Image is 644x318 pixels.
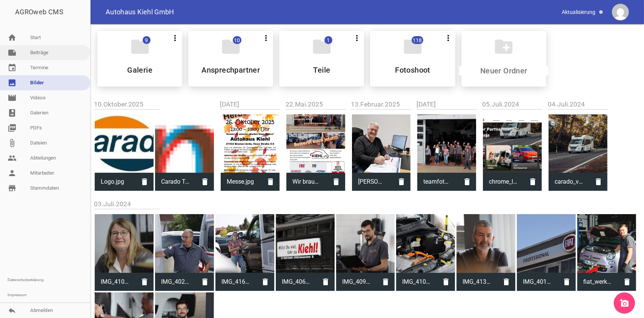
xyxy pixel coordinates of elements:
button: more_vert [350,31,364,44]
h5: Fotoshoot [395,66,430,74]
i: delete [558,273,576,291]
input: Neuer Ordner [459,66,549,75]
span: 118 [412,36,423,44]
h2: 10.Oktober.2025 [94,99,215,110]
div: Galerie [97,31,182,87]
span: T.Duppke.jpg [352,172,393,192]
span: IMG_4020.JPG [155,272,196,292]
i: photo_album [8,108,17,117]
button: more_vert [441,31,455,44]
h2: 03.Juli.2024 [94,199,641,209]
span: 10 [233,36,241,44]
h2: 22.Mai.2025 [286,99,346,110]
div: Teile [279,31,364,87]
h2: 05.Juli.2024 [482,99,543,110]
i: delete [497,273,515,291]
span: IMG_4130.JPG [456,272,497,292]
i: more_vert [261,33,271,43]
span: IMG_4091.JPG [336,272,377,292]
i: delete [317,273,335,291]
div: Fotoshoot [370,31,455,87]
span: fiat_werkstatt.jpg [577,272,618,292]
span: Carado Text.png [155,172,196,192]
i: delete [135,173,154,191]
span: Wir brauchen Dich (002).jpg [286,172,327,192]
i: more_vert [352,33,361,43]
i: folder [402,36,423,57]
i: attach_file [8,138,17,148]
i: image [8,78,17,87]
h5: Teile [313,66,330,74]
i: add_a_photo [620,298,629,307]
span: Messe.jpg [221,172,261,192]
i: home [8,33,17,42]
i: delete [589,173,607,191]
h2: 13.Februar.2025 [351,99,412,110]
i: store_mall_directory [8,184,17,193]
i: delete [327,173,345,191]
i: folder [311,36,332,57]
button: more_vert [168,31,182,44]
span: 9 [143,36,151,44]
span: IMG_4105.JPG [95,272,135,292]
i: person [8,169,17,178]
span: IMG_4011.JPG [517,272,558,292]
span: Logo.jpg [95,172,135,192]
i: delete [458,173,476,191]
h5: Galerie [127,66,152,74]
h2: 04.Juli.2024 [548,99,608,110]
h5: Ansprechpartner [201,66,260,74]
span: carado_van_header.jpg [549,172,589,192]
i: delete [135,273,154,291]
span: chrome_lk1rmPAOrI.jpg [483,172,524,192]
span: IMG_4102.JPG [396,272,437,292]
i: people [8,154,17,163]
i: delete [196,173,214,191]
i: delete [261,173,280,191]
i: folder [129,36,151,57]
i: reply [8,306,17,315]
i: delete [524,173,542,191]
i: folder [220,36,241,57]
span: IMG_4068.JPG [276,272,317,292]
span: 1 [324,36,332,44]
h2: [DATE] [220,99,280,110]
i: delete [377,273,395,291]
span: teamfoto-luft.JPG [417,172,458,192]
span: IMG_4161.JPG [215,272,256,292]
i: delete [392,173,410,191]
i: note [8,48,17,57]
i: delete [437,273,455,291]
i: event [8,63,17,72]
i: delete [196,273,214,291]
div: Ansprechpartner [188,31,273,87]
i: more_vert [171,33,180,43]
i: delete [256,273,274,291]
i: create_new_folder [493,36,514,57]
h2: [DATE] [417,99,477,110]
i: movie [8,93,17,102]
button: more_vert [259,31,273,44]
i: delete [618,273,636,291]
i: picture_as_pdf [8,123,17,132]
span: Autohaus Kiehl GmbH [106,9,174,15]
i: more_vert [444,33,453,43]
